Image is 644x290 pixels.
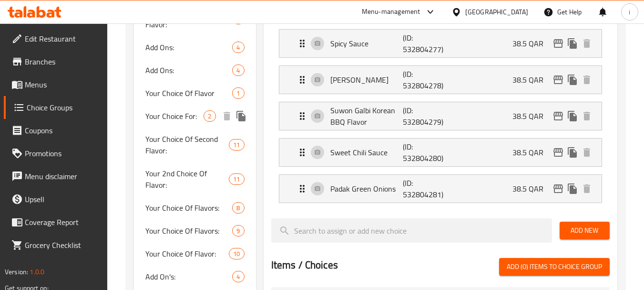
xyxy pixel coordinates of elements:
[565,182,580,196] button: duplicate
[629,7,630,17] span: i
[551,145,565,160] button: edit
[4,142,108,165] a: Promotions
[4,27,108,50] a: Edit Restaurant
[229,140,244,150] span: 11
[271,62,610,98] li: Expand
[565,109,580,123] button: duplicate
[134,196,256,219] div: Your Choice Of Flavors:8
[229,173,244,185] div: Choices
[233,226,244,236] span: 9
[234,109,248,123] button: duplicate
[330,38,403,49] p: Spicy Sauce
[4,165,108,188] a: Menu disclaimer
[229,175,244,184] span: 11
[4,188,108,211] a: Upsell
[512,74,551,86] p: 38.5 QAR
[330,74,403,86] p: [PERSON_NAME]
[551,182,565,196] button: edit
[25,216,100,228] span: Coverage Report
[580,109,594,123] button: delete
[330,147,403,158] p: Sweet Chili Sauce
[403,105,451,128] p: (ID: 532804279)
[145,168,229,191] span: Your 2nd Choice Of Flavor:
[229,249,244,258] span: 10
[565,36,580,51] button: duplicate
[362,6,420,18] div: Menu-management
[25,125,100,136] span: Coupons
[271,98,610,134] li: Expand
[25,148,100,159] span: Promotions
[271,258,338,272] h2: Items / Choices
[271,134,610,171] li: Expand
[403,177,451,200] p: (ID: 532804281)
[233,89,244,98] span: 1
[580,36,594,51] button: delete
[229,139,244,150] div: Choices
[233,272,244,281] span: 4
[465,7,528,17] div: [GEOGRAPHIC_DATA]
[512,147,551,158] p: 38.5 QAR
[551,36,565,51] button: edit
[279,102,602,130] div: Expand
[565,73,580,87] button: duplicate
[403,32,451,55] p: (ID: 532804277)
[4,119,108,142] a: Coupons
[5,266,28,278] span: Version:
[134,265,256,288] div: Add On's:4
[580,73,594,87] button: delete
[134,82,256,105] div: Your Choice Of Flavor1
[507,261,602,273] span: Add (0) items to choice group
[279,175,602,203] div: Expand
[4,234,108,257] a: Grocery Checklist
[512,38,551,49] p: 38.5 QAR
[279,30,602,57] div: Expand
[134,59,256,82] div: Add Ons:4
[145,225,232,236] span: Your Choice Of Flavors:
[4,73,108,96] a: Menus
[403,141,451,164] p: (ID: 532804280)
[403,68,451,91] p: (ID: 532804278)
[145,271,232,282] span: Add On's:
[25,79,100,90] span: Menus
[279,139,602,166] div: Expand
[4,96,108,119] a: Choice Groups
[25,56,100,67] span: Branches
[279,66,602,94] div: Expand
[512,110,551,122] p: 38.5 QAR
[330,183,403,194] p: Padak Green Onions
[220,109,234,123] button: delete
[232,87,244,99] div: Choices
[25,33,100,44] span: Edit Restaurant
[25,171,100,182] span: Menu disclaimer
[565,145,580,160] button: duplicate
[25,193,100,205] span: Upsell
[232,64,244,76] div: Choices
[551,109,565,123] button: edit
[204,110,215,122] div: Choices
[580,182,594,196] button: delete
[134,242,256,265] div: Your Choice Of Flavor:10
[271,218,552,243] input: search
[4,50,108,73] a: Branches
[232,42,244,53] div: Choices
[232,225,244,236] div: Choices
[204,112,215,121] span: 2
[551,73,565,87] button: edit
[567,225,602,236] span: Add New
[134,36,256,59] div: Add Ons:4
[145,133,229,156] span: Your Choice Of Second Flavor:
[233,204,244,213] span: 8
[499,258,610,276] button: Add (0) items to choice group
[233,43,244,52] span: 4
[580,145,594,160] button: delete
[4,211,108,234] a: Coverage Report
[145,64,232,76] span: Add Ons:
[134,128,256,162] div: Your Choice Of Second Flavor:11
[134,105,256,128] div: Your Choice For:2deleteduplicate
[25,239,100,251] span: Grocery Checklist
[134,219,256,242] div: Your Choice Of Flavors:9
[145,7,232,30] span: Your Choice Of Size And Flavor:
[145,110,204,122] span: Your Choice For:
[134,162,256,196] div: Your 2nd Choice Of Flavor:11
[330,105,403,128] p: Suwon Galbi Korean BBQ Flavor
